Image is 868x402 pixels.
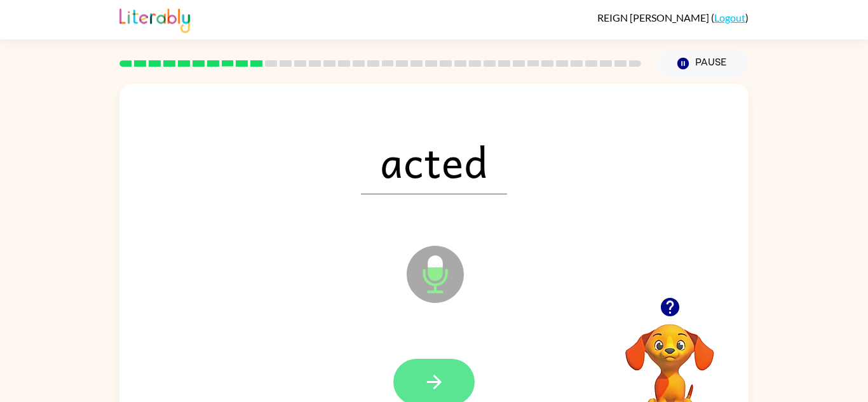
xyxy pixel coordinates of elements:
[597,11,749,23] div: ( )
[119,5,190,33] img: Literably
[361,128,507,194] span: acted
[656,49,749,78] button: Pause
[714,11,745,23] a: Logout
[597,11,711,23] span: REIGN [PERSON_NAME]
